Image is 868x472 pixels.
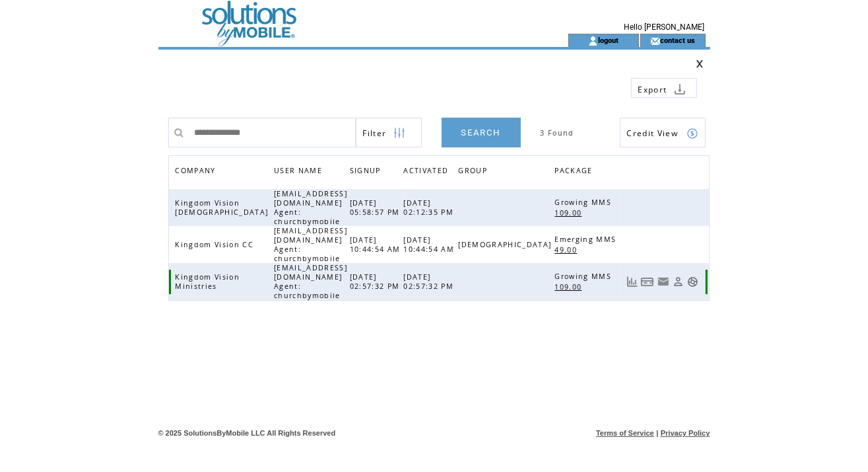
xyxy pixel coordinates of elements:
[403,198,457,217] span: [DATE] 02:12:35 PM
[393,118,405,148] img: filters.png
[554,163,599,182] a: PACKAGE
[274,263,347,300] span: [EMAIL_ADDRESS][DOMAIN_NAME] Agent: churchbymobile
[350,198,403,217] span: [DATE] 05:58:57 PM
[403,163,451,182] span: ACTIVATED
[403,272,457,291] span: [DATE] 02:57:32 PM
[656,429,658,437] span: |
[541,128,574,138] span: 3 Found
[554,235,619,244] span: Emerging MMS
[554,244,584,255] a: 49.00
[350,163,384,182] span: SIGNUP
[176,163,219,182] span: COMPANY
[350,272,403,291] span: [DATE] 02:57:32 PM
[631,78,697,98] a: Export
[176,272,240,291] span: Kingdom Vision Ministries
[554,281,588,292] a: 109.00
[403,163,455,182] a: ACTIVATED
[554,272,615,281] span: Growing MMS
[687,276,698,288] a: Support
[588,36,598,46] img: account_icon.gif
[598,36,618,44] a: logout
[554,163,595,182] span: PACKAGE
[158,429,336,437] span: © 2025 SolutionsByMobile LLC All Rights Reserved
[554,207,588,218] a: 109.00
[554,208,585,217] span: 109.00
[686,128,698,139] img: credits.png
[641,276,654,288] a: View Bills
[554,198,615,207] span: Growing MMS
[673,276,684,288] a: View Profile
[350,235,404,254] span: [DATE] 10:44:54 AM
[626,276,638,288] a: View Usage
[274,163,325,182] span: USER NAME
[274,189,347,226] span: [EMAIL_ADDRESS][DOMAIN_NAME] Agent: churchbymobile
[620,118,706,147] a: Credit View
[458,163,494,182] a: GROUP
[627,128,679,139] span: Show Credits View
[176,198,272,217] span: Kingdom Vision [DEMOGRAPHIC_DATA]
[638,84,667,95] span: Export to csv file
[674,83,686,95] img: download.png
[176,166,219,174] a: COMPANY
[650,36,660,46] img: contact_us_icon.gif
[458,240,554,249] span: [DEMOGRAPHIC_DATA]
[624,22,705,32] span: Hello [PERSON_NAME]
[442,118,521,147] a: SEARCH
[458,163,490,182] span: GROUP
[274,166,325,174] a: USER NAME
[356,118,422,147] a: Filter
[554,245,580,255] span: 49.00
[176,240,257,249] span: Kingdom Vision CC
[661,429,710,437] a: Privacy Policy
[403,235,457,254] span: [DATE] 10:44:54 AM
[660,36,695,44] a: contact us
[274,226,347,263] span: [EMAIL_ADDRESS][DOMAIN_NAME] Agent: churchbymobile
[596,429,654,437] a: Terms of Service
[554,282,585,292] span: 109.00
[657,276,669,288] a: Resend welcome email to this user
[350,166,384,174] a: SIGNUP
[363,128,387,139] span: Show filters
